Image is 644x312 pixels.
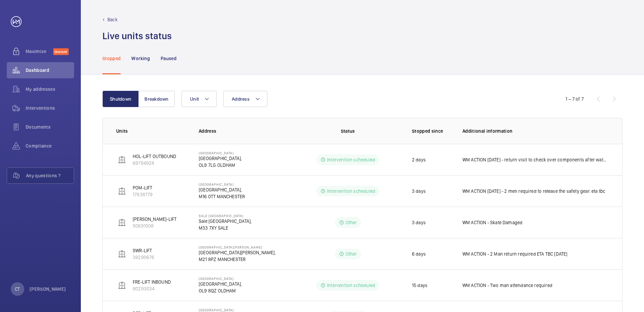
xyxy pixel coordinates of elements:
[102,55,121,62] p: Stopped
[462,282,552,289] p: WM ACTION - Two man attendance required
[299,128,396,134] p: Status
[102,91,139,107] button: Shutdown
[199,218,252,225] p: Sale [GEOGRAPHIC_DATA],
[26,142,74,149] span: Compliance
[412,156,426,163] p: 2 days
[462,188,606,194] p: WM ACTION [DATE] - 2 men required to release the safety gear. eta tbc
[190,96,199,102] span: Unit
[199,214,252,218] p: Sale [GEOGRAPHIC_DATA]
[30,286,66,292] p: [PERSON_NAME]
[199,155,242,162] p: [GEOGRAPHIC_DATA],
[566,96,584,102] div: 1 – 7 of 7
[118,250,126,258] img: elevator.svg
[199,245,276,249] p: [GEOGRAPHIC_DATA][PERSON_NAME]
[327,188,375,194] p: Intervention scheduled
[26,67,74,74] span: Dashboard
[26,48,53,55] span: Maximize
[199,308,242,312] p: [GEOGRAPHIC_DATA]
[412,219,426,226] p: 3 days
[131,55,150,62] p: Working
[133,285,171,292] p: 80293034
[116,128,188,134] p: Units
[412,128,452,134] p: Stopped since
[133,216,176,223] p: [PERSON_NAME]-LIFT
[199,281,242,287] p: [GEOGRAPHIC_DATA],
[327,282,375,289] p: Intervention scheduled
[133,191,153,198] p: 17938779
[102,30,172,42] h1: Live units status
[412,188,426,194] p: 3 days
[199,225,252,231] p: M33 7XY SALE
[26,86,74,93] span: My addresses
[462,219,523,226] p: WM ACTION - Skate Damaged
[199,151,242,155] p: [GEOGRAPHIC_DATA]
[133,184,153,191] p: POM-LIFT
[327,156,375,163] p: Intervention scheduled
[199,249,276,256] p: [GEOGRAPHIC_DATA][PERSON_NAME],
[138,91,175,107] button: Breakdown
[232,96,250,102] span: Address
[26,105,74,111] span: Interventions
[199,162,242,168] p: OL9 7LG OLDHAM
[199,256,276,263] p: M21 8PZ MANCHESTER
[412,251,426,257] p: 6 days
[26,172,74,179] span: Any questions ?
[118,156,126,164] img: elevator.svg
[15,286,20,292] p: CT
[199,182,245,186] p: [GEOGRAPHIC_DATA]
[26,124,74,130] span: Documents
[346,219,357,226] p: Other
[223,91,267,107] button: Address
[199,287,242,294] p: OL9 8QZ OLDHAM
[346,251,357,257] p: Other
[462,251,568,257] p: WM ACTION - 2 Man return required ETA TBC [DATE]
[412,282,427,289] p: 15 days
[133,279,171,285] p: FRE-LIFT INBOUND
[133,160,176,166] p: 69794928
[118,281,126,289] img: elevator.svg
[462,128,609,134] p: Additional information
[118,187,126,195] img: elevator.svg
[133,153,176,160] p: HOL-LIFT OUTBOUND
[182,91,217,107] button: Unit
[53,48,69,55] span: Discover
[133,223,176,229] p: 50691008
[199,186,245,193] p: [GEOGRAPHIC_DATA],
[107,16,118,23] p: Back
[199,277,242,281] p: [GEOGRAPHIC_DATA]
[161,55,176,62] p: Paused
[133,254,154,261] p: 39290676
[199,193,245,200] p: M16 0TT MANCHESTER
[199,128,294,134] p: Address
[133,247,154,254] p: SWR-LIFT
[462,156,609,163] p: WM ACTION [DATE] - return visit to check over components after water ingress. ETA TBC
[118,218,126,227] img: elevator.svg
